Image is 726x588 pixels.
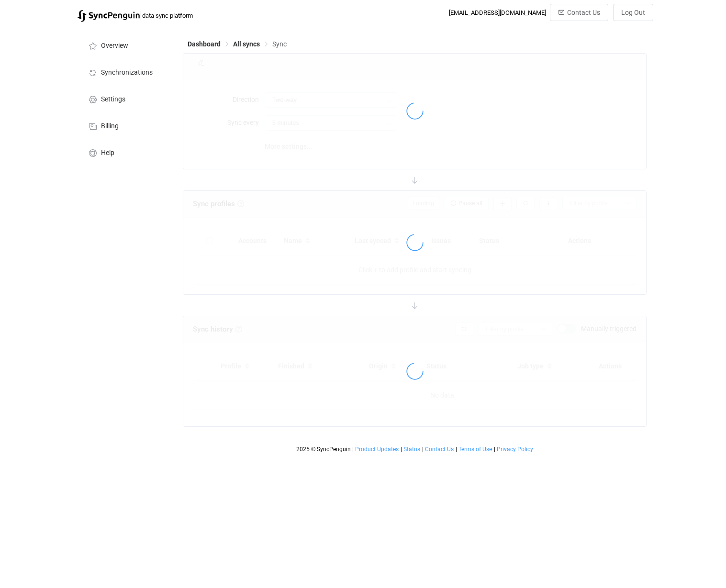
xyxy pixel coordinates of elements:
a: Privacy Policy [496,446,534,453]
button: Log Out [613,4,653,21]
span: Help [101,149,114,157]
span: Settings [101,96,125,103]
span: Billing [101,122,119,130]
a: Synchronizations [78,58,173,85]
a: Status [403,446,421,453]
span: | [352,446,354,453]
span: data sync platform [142,12,193,19]
a: Settings [78,85,173,112]
span: Dashboard [188,40,221,48]
button: Contact Us [550,4,608,21]
span: | [456,446,457,453]
a: Terms of Use [458,446,492,453]
span: Log Out [621,9,645,16]
a: Overview [78,32,173,58]
span: 2025 © SyncPenguin [296,446,351,453]
span: All syncs [233,40,260,48]
img: syncpenguin.svg [78,10,140,22]
a: |data sync platform [78,9,193,22]
div: Breadcrumb [188,41,287,47]
a: Help [78,139,173,166]
span: Privacy Policy [497,446,533,453]
span: Product Updates [355,446,399,453]
span: | [422,446,424,453]
span: Overview [101,42,128,50]
span: | [140,9,142,22]
div: [EMAIL_ADDRESS][DOMAIN_NAME] [449,9,546,16]
span: Contact Us [425,446,454,453]
span: | [494,446,495,453]
span: Status [403,446,420,453]
a: Contact Us [424,446,454,453]
a: Billing [78,112,173,139]
span: Contact Us [567,9,600,16]
span: Terms of Use [458,446,492,453]
span: Synchronizations [101,69,153,77]
span: | [401,446,402,453]
span: Sync [272,40,287,48]
a: Product Updates [355,446,399,453]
